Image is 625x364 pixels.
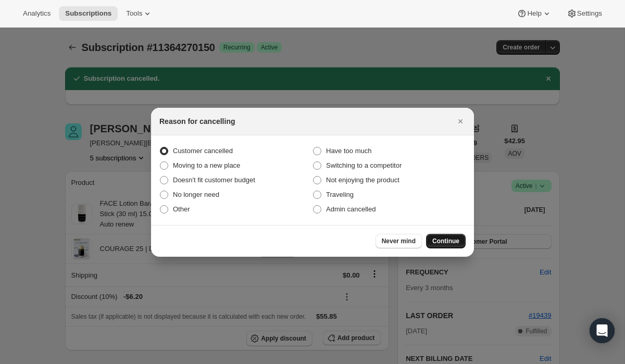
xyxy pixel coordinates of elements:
span: Have too much [326,147,371,155]
span: Continue [432,237,459,245]
span: Customer cancelled [173,147,233,155]
span: Never mind [382,237,416,245]
button: Settings [560,6,608,21]
span: Settings [577,9,602,18]
button: Never mind [376,234,422,248]
span: Not enjoying the product [326,176,399,184]
span: Subscriptions [65,9,111,18]
button: Continue [426,234,466,248]
span: Help [527,9,541,18]
button: Close [453,114,468,129]
span: Tools [126,9,142,18]
span: Doesn't fit customer budget [173,176,255,184]
h2: Reason for cancelling [159,116,235,127]
button: Subscriptions [59,6,118,21]
span: Admin cancelled [326,205,376,213]
span: Other [173,205,190,213]
button: Analytics [17,6,57,21]
span: Moving to a new place [173,161,240,169]
span: Traveling [326,191,354,198]
button: Help [510,6,558,21]
span: Analytics [23,9,51,18]
span: No longer need [173,191,219,198]
div: Open Intercom Messenger [590,318,615,343]
button: Tools [120,6,159,21]
span: Switching to a competitor [326,161,402,169]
